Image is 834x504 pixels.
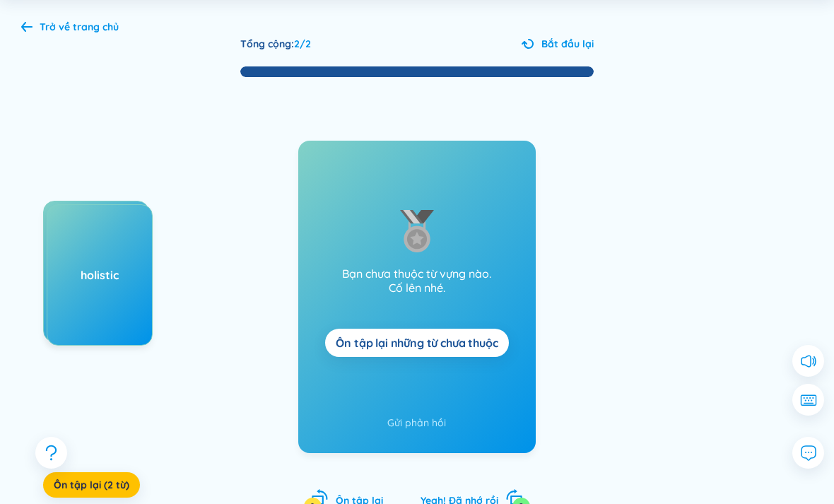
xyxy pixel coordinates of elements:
[342,266,491,295] p: Bạn chưa thuộc từ vựng nào. Cố lên nhé.
[294,37,311,50] span: 2 / 2
[325,329,508,357] button: Ôn tập lại những từ chưa thuộc
[396,210,438,252] img: Good job!
[43,472,140,498] button: Ôn tập lại (2 từ)
[21,22,119,35] a: Trở về trang chủ
[35,437,67,469] button: question
[522,36,594,52] button: Bắt đầu lại
[336,335,498,351] span: Ôn tập lại những từ chưa thuộc
[44,264,148,279] div: proprietary
[54,478,129,492] span: Ôn tập lại (2 từ)
[42,444,60,462] span: question
[541,36,594,52] span: Bắt đầu lại
[387,415,446,430] button: Gửi phản hồi
[240,37,294,50] span: Tổng cộng :
[47,267,152,283] div: holistic
[40,19,119,35] div: Trở về trang chủ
